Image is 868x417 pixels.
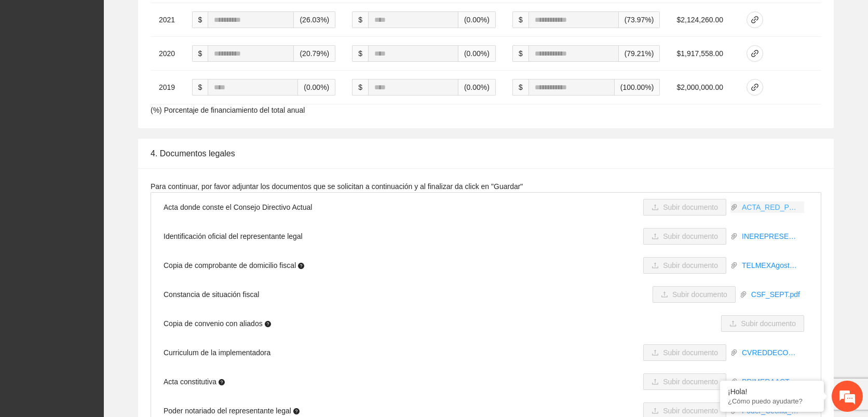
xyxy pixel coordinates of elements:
div: ¡Hola! [728,387,816,396]
span: (0.00%) [458,11,496,28]
span: $ [352,79,368,96]
span: uploadSubir documento [643,203,726,211]
span: paper-clip [730,262,738,269]
span: (79.21%) [619,45,660,62]
div: Chatee con nosotros ahora [54,53,174,66]
button: uploadSubir documento [643,199,726,216]
button: uploadSubir documento [643,257,726,274]
span: Para continuar, por favor adjuntar los documentos que se solicitan a continuación y al finalizar ... [151,182,523,191]
span: Copia de comprobante de domicilio fiscal [164,260,304,271]
span: (73.97%) [619,11,660,28]
span: uploadSubir documento [643,261,726,270]
a: INEREPRESENTANTERED.pdf [738,231,804,242]
a: CVREDDECOHESION.pdf [738,347,804,358]
td: 2019 [151,71,184,104]
button: uploadSubir documento [643,373,726,390]
li: Identificación oficial del representante legal [151,222,821,251]
span: $ [192,11,208,28]
span: $ [352,11,368,28]
td: $2,000,000.00 [668,71,738,104]
button: uploadSubir documento [643,228,726,245]
span: uploadSubir documento [721,319,804,328]
button: link [747,45,763,62]
textarea: Escriba su mensaje y pulse “Intro” [5,284,198,320]
a: ACTA_RED_PROTOCOLIZACION_2025.pdf [738,201,804,213]
span: link [747,49,763,58]
button: uploadSubir documento [653,286,736,303]
span: question-circle [298,263,304,269]
p: ¿Cómo puedo ayudarte? [728,397,816,405]
span: uploadSubir documento [643,348,726,357]
span: paper-clip [730,233,738,240]
td: 2021 [151,3,184,37]
div: 4. Documentos legales [151,139,821,168]
span: (100.00%) [615,79,660,96]
span: question-circle [293,408,300,414]
span: paper-clip [730,349,738,356]
span: (0.00%) [298,79,335,96]
span: Copia de convenio con aliados [164,318,271,329]
span: uploadSubir documento [653,290,736,299]
span: paper-clip [730,378,738,385]
button: link [747,79,763,96]
span: uploadSubir documento [643,407,726,415]
span: (20.79%) [294,45,335,62]
span: uploadSubir documento [643,232,726,240]
span: link [747,16,763,24]
span: (26.03%) [294,11,335,28]
span: (0.00%) [458,45,496,62]
span: $ [512,45,528,62]
a: CSF_SEPT.pdf [747,289,804,300]
td: 2020 [151,37,184,71]
span: (0.00%) [458,79,496,96]
button: uploadSubir documento [721,315,804,332]
span: question-circle [265,321,271,327]
span: $ [512,11,528,28]
li: Acta donde conste el Consejo Directivo Actual [151,193,821,222]
span: $ [512,79,528,96]
span: paper-clip [730,204,738,211]
span: $ [352,45,368,62]
li: Curriculum de la implementadora [151,338,821,367]
li: Constancia de situación fiscal [151,280,821,309]
span: $ [192,45,208,62]
td: $2,124,260.00 [668,3,738,37]
div: Minimizar ventana de chat en vivo [170,5,195,30]
td: $1,917,558.00 [668,37,738,71]
span: Poder notariado del representante legal [164,405,300,416]
a: TELMEXAgosto2025.pdf [738,260,804,271]
span: Estamos en línea. [60,139,143,244]
button: uploadSubir documento [643,344,726,361]
span: question-circle [219,379,225,385]
span: $ [192,79,208,96]
button: link [747,11,763,28]
span: paper-clip [740,291,747,298]
a: PRIMERAACTACONSTITUTIVA[DATE].pdf [738,376,804,387]
span: Acta constitutiva [164,376,225,387]
span: uploadSubir documento [643,378,726,386]
span: link [747,83,763,91]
